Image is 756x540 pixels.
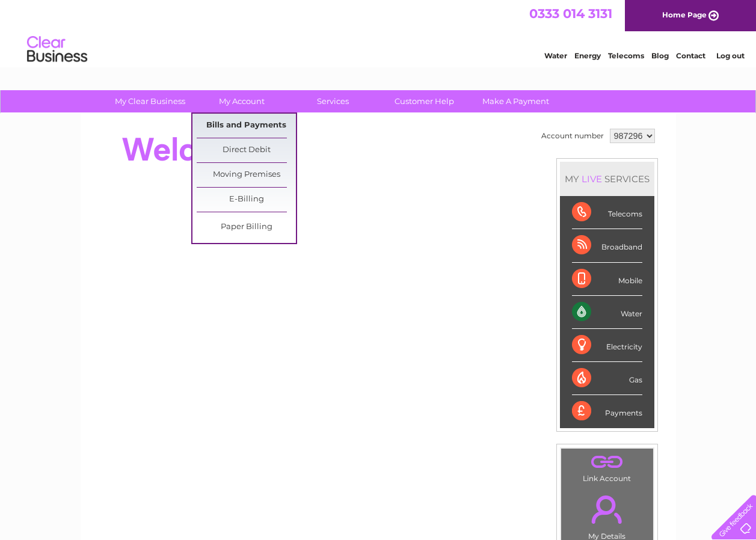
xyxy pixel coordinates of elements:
[466,90,565,112] a: Make A Payment
[197,215,296,239] a: Paper Billing
[197,114,296,138] a: Bills and Payments
[529,6,612,21] a: 0333 014 3131
[538,126,607,146] td: Account number
[572,229,642,262] div: Broadband
[572,296,642,329] div: Water
[564,452,650,473] a: .
[572,263,642,296] div: Mobile
[572,395,642,428] div: Payments
[100,90,200,112] a: My Clear Business
[574,51,601,60] a: Energy
[572,362,642,395] div: Gas
[192,90,291,112] a: My Account
[676,51,705,60] a: Contact
[283,90,383,112] a: Services
[579,173,604,185] div: LIVE
[561,448,654,486] td: Link Account
[26,31,88,68] img: logo.png
[572,196,642,229] div: Telecoms
[197,188,296,212] a: E-Billing
[716,51,745,60] a: Log out
[197,163,296,187] a: Moving Premises
[375,90,474,112] a: Customer Help
[544,51,567,60] a: Water
[197,138,296,162] a: Direct Debit
[564,488,650,530] a: .
[94,7,663,58] div: Clear Business is a trading name of Verastar Limited (registered in [GEOGRAPHIC_DATA] No. 3667643...
[651,51,669,60] a: Blog
[560,162,654,196] div: MY SERVICES
[572,329,642,362] div: Electricity
[608,51,644,60] a: Telecoms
